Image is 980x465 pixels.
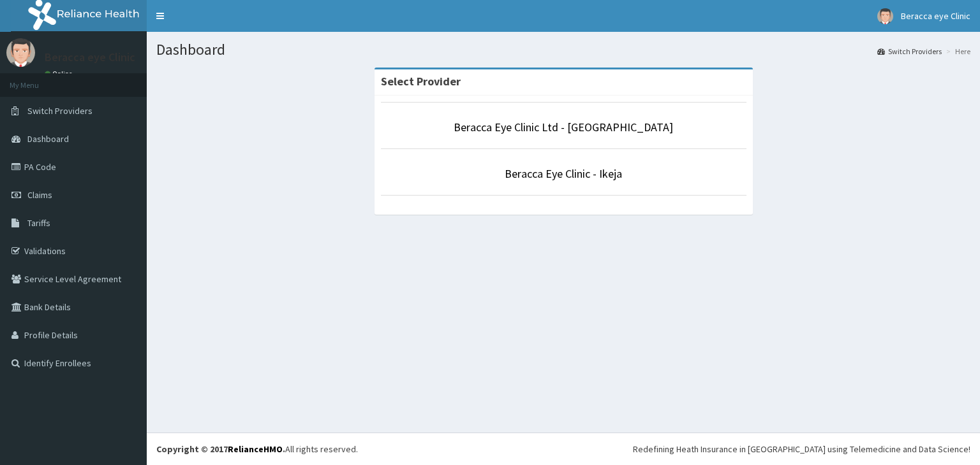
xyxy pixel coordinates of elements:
[943,46,970,57] li: Here
[381,74,461,89] strong: Select Provider
[27,133,69,145] span: Dashboard
[228,443,283,455] a: RelianceHMO
[6,38,35,67] img: User Image
[454,120,673,134] a: Beracca Eye Clinic Ltd - [GEOGRAPHIC_DATA]
[633,443,970,455] div: Redefining Heath Insurance in [GEOGRAPHIC_DATA] using Telemedicine and Data Science!
[156,443,285,455] strong: Copyright © 2017 .
[877,46,942,57] a: Switch Providers
[505,166,622,181] a: Beracca Eye Clinic - Ikeja
[147,433,980,465] footer: All rights reserved.
[877,8,893,24] img: User Image
[901,10,970,22] span: Beracca eye Clinic
[27,217,50,229] span: Tariffs
[27,189,52,201] span: Claims
[27,105,93,117] span: Switch Providers
[45,52,135,63] p: Beracca eye Clinic
[156,41,970,58] h1: Dashboard
[45,69,75,78] a: Online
